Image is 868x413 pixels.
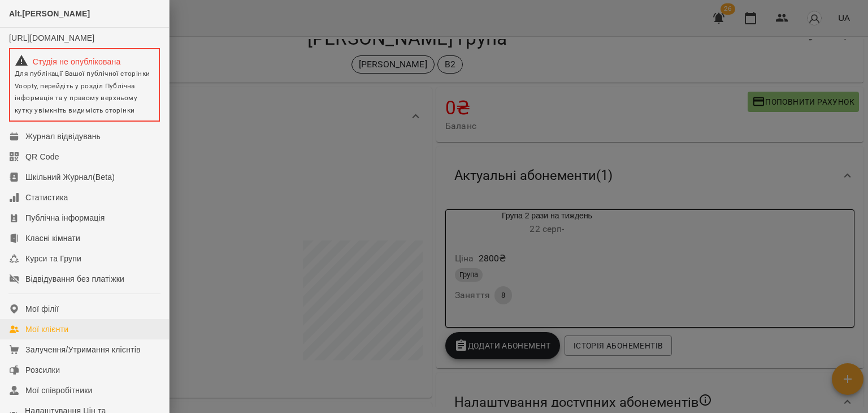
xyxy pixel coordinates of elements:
[25,253,81,264] div: Курси та Групи
[9,33,94,42] a: [URL][DOMAIN_NAME]
[9,9,90,18] span: Alt.[PERSON_NAME]
[15,70,150,114] span: Для публікації Вашої публічної сторінки Voopty, перейдіть у розділ Публічна інформація та у право...
[25,324,68,335] div: Мої клієнти
[25,273,124,285] div: Відвідування без платіжки
[15,54,154,67] div: Студія не опублікована
[25,171,115,183] div: Шкільний Журнал(Beta)
[25,192,68,203] div: Статистика
[25,303,59,315] div: Мої філії
[25,364,60,376] div: Розсилки
[25,385,93,396] div: Мої співробітники
[25,131,101,142] div: Журнал відвідувань
[25,233,80,244] div: Класні кімнати
[25,344,141,355] div: Залучення/Утримання клієнтів
[25,212,105,223] div: Публічна інформація
[25,151,59,162] div: QR Code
